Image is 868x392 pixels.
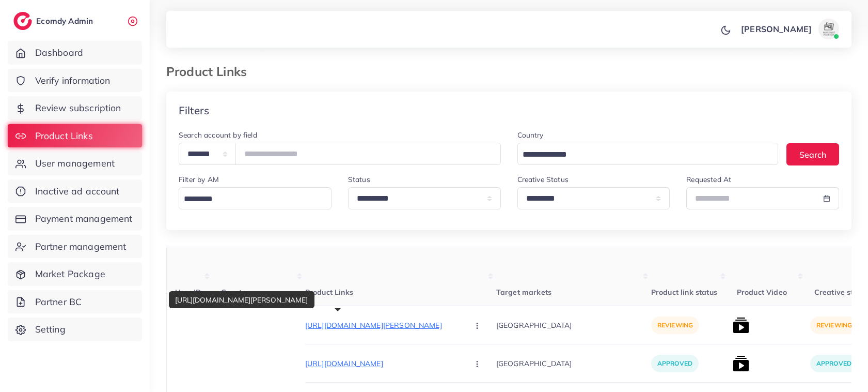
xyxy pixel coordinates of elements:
[735,19,843,39] a: [PERSON_NAME]avatar
[8,96,142,120] a: Review subscription
[179,130,257,140] label: Search account by field
[818,19,839,39] img: avatar
[348,174,370,185] label: Status
[35,101,121,115] span: Review subscription
[686,174,731,185] label: Requested At
[733,317,749,334] img: list product video
[810,355,858,372] p: approved
[169,291,314,308] div: [URL][DOMAIN_NAME][PERSON_NAME]
[8,235,142,259] a: Partner management
[8,290,142,314] a: Partner BC
[13,12,32,30] img: logo
[180,191,325,207] input: Search for option
[35,323,66,336] span: Setting
[786,143,839,165] button: Search
[496,352,651,375] p: [GEOGRAPHIC_DATA]
[13,12,96,30] a: logoEcomdy Admin
[519,147,765,163] input: Search for option
[8,207,142,231] a: Payment management
[35,185,120,198] span: Inactive ad account
[517,174,569,185] label: Creative Status
[35,267,105,281] span: Market Package
[179,104,209,117] h4: Filters
[651,288,717,297] span: Product link status
[179,187,332,209] div: Search for option
[517,130,544,140] label: Country
[651,355,699,372] p: approved
[305,319,460,331] p: [URL][DOMAIN_NAME][PERSON_NAME]
[35,295,82,309] span: Partner BC
[496,288,551,297] span: Target markets
[36,16,96,26] h2: Ecomdy Admin
[35,240,127,253] span: Partner management
[8,41,142,65] a: Dashboard
[651,316,699,334] p: reviewing
[35,46,83,59] span: Dashboard
[517,143,779,165] div: Search for option
[737,288,787,297] span: Product Video
[179,174,219,185] label: Filter by AM
[35,129,93,143] span: Product Links
[35,212,133,225] span: Payment management
[733,355,749,372] img: list product video
[8,318,142,341] a: Setting
[8,69,142,93] a: Verify information
[8,124,142,148] a: Product Links
[305,288,353,297] span: Product Links
[8,152,142,175] a: User management
[35,74,111,87] span: Verify information
[35,157,115,170] span: User management
[496,313,651,337] p: [GEOGRAPHIC_DATA]
[166,64,255,79] h3: Product Links
[810,316,858,334] p: reviewing
[8,179,142,203] a: Inactive ad account
[8,262,142,286] a: Market Package
[741,23,812,35] p: [PERSON_NAME]
[305,357,460,370] p: [URL][DOMAIN_NAME]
